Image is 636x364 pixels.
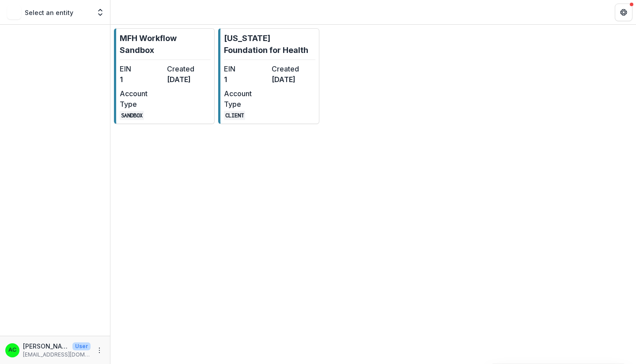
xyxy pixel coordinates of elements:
[8,347,16,353] div: Alyssa Curran
[7,5,21,19] img: Select an entity
[120,64,163,74] dt: EIN
[224,74,268,85] dd: 1
[224,64,268,74] dt: EIN
[272,74,315,85] dd: [DATE]
[224,32,315,56] p: [US_STATE] Foundation for Health
[615,4,632,21] button: Get Help
[120,74,163,85] dd: 1
[167,74,211,85] dd: [DATE]
[23,351,91,359] p: [EMAIL_ADDRESS][DOMAIN_NAME]
[94,4,106,21] button: Open entity switcher
[224,88,268,109] dt: Account Type
[272,64,315,74] dt: Created
[224,111,245,120] code: CLIENT
[120,88,163,109] dt: Account Type
[25,8,73,17] p: Select an entity
[120,32,211,56] p: MFH Workflow Sandbox
[94,345,105,356] button: More
[218,28,319,124] a: [US_STATE] Foundation for HealthEIN1Created[DATE]Account TypeCLIENT
[72,342,91,350] p: User
[23,341,69,351] p: [PERSON_NAME]
[114,28,215,124] a: MFH Workflow SandboxEIN1Created[DATE]Account TypeSANDBOX
[120,111,144,120] code: SANDBOX
[167,64,211,74] dt: Created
